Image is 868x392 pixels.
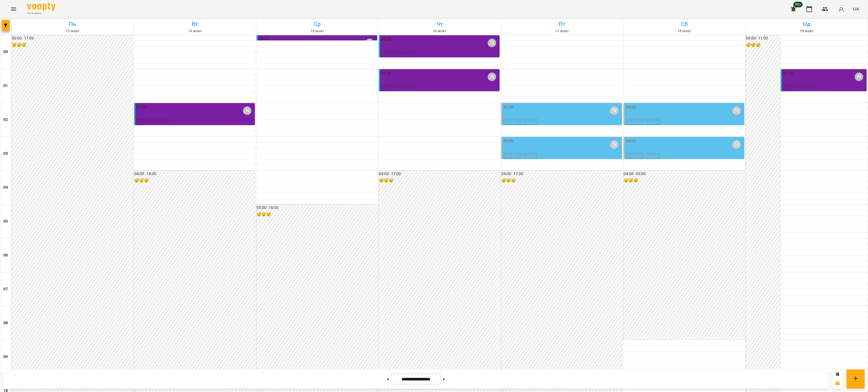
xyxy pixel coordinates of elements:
[3,151,8,157] h6: 03
[488,39,496,47] div: Столярчук Діана
[501,178,622,184] h6: 😴😴😴
[624,178,744,184] h6: 😴😴😴
[624,29,745,34] h6: 18 жовт
[12,20,133,29] h6: Пн
[837,5,845,13] img: avatar_s.png
[626,138,636,144] label: 03:00
[27,12,55,15] span: For Business
[381,50,415,55] span: [PERSON_NAME]
[502,29,622,34] h6: 17 жовт
[732,106,741,115] div: Столярчук Діана
[12,35,133,42] h6: 00:00 - 17:00
[257,29,377,34] h6: 15 жовт
[626,151,660,157] span: [PERSON_NAME]
[381,89,394,94] p: Бронь
[501,171,622,177] h6: 04:00 - 17:00
[379,178,500,184] h6: 😴😴😴
[626,104,636,110] label: 02:00
[243,106,251,115] div: Столярчук Діана
[783,70,793,77] label: 01:00
[747,20,867,29] h6: Нд
[783,89,796,94] p: Бронь
[379,20,500,29] h6: Чт
[783,84,817,89] span: [PERSON_NAME]
[134,178,255,184] h6: 😴😴😴
[365,39,374,47] div: Столярчук Діана
[610,106,619,115] div: Столярчук Діана
[7,2,20,16] button: Menu
[136,104,147,110] label: 02:00
[381,70,392,77] label: 01:00
[3,49,8,55] h6: 00
[504,123,538,128] p: [PERSON_NAME]
[626,117,660,123] span: [PERSON_NAME]
[504,117,538,123] span: [PERSON_NAME]
[626,123,660,128] p: [PERSON_NAME]
[3,83,8,89] h6: 01
[381,55,394,60] p: Бронь
[504,138,514,144] label: 03:00
[136,117,171,123] span: [PERSON_NAME]
[379,171,500,177] h6: 04:00 - 17:00
[3,286,8,292] h6: 07
[381,84,415,89] span: [PERSON_NAME]
[3,184,8,191] h6: 04
[746,42,780,48] h6: 😴😴😴
[3,320,8,326] h6: 08
[3,354,8,360] h6: 09
[746,35,780,42] h6: 00:00 - 11:00
[257,212,377,218] h6: 😴😴😴
[136,123,150,128] p: Бронь
[732,140,741,149] div: Столярчук Діана
[3,218,8,225] h6: 05
[488,73,496,81] div: Столярчук Діана
[12,29,133,34] h6: 13 жовт
[851,4,861,14] button: UA
[624,171,744,177] h6: 04:00 - 09:00
[135,29,255,34] h6: 14 жовт
[27,3,55,11] img: Voopty Logo
[853,6,859,12] span: UA
[135,20,255,29] h6: Вт
[504,151,538,157] span: [PERSON_NAME]
[259,36,269,43] label: 23:15
[624,20,745,29] h6: Сб
[134,171,255,177] h6: 04:00 - 18:00
[504,157,538,162] p: [PERSON_NAME]
[3,117,8,123] h6: 02
[257,20,377,29] h6: Ср
[626,157,660,162] p: [PERSON_NAME]
[502,20,622,29] h6: Пт
[747,29,867,34] h6: 19 жовт
[3,252,8,258] h6: 06
[379,29,500,34] h6: 16 жовт
[12,42,133,48] h6: 😴😴😴
[381,36,392,43] label: 00:00
[504,104,514,110] label: 02:00
[610,140,619,149] div: Столярчук Діана
[855,73,863,81] div: Столярчук Діана
[257,205,377,211] h6: 05:00 - 16:00
[793,2,803,7] span: 99+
